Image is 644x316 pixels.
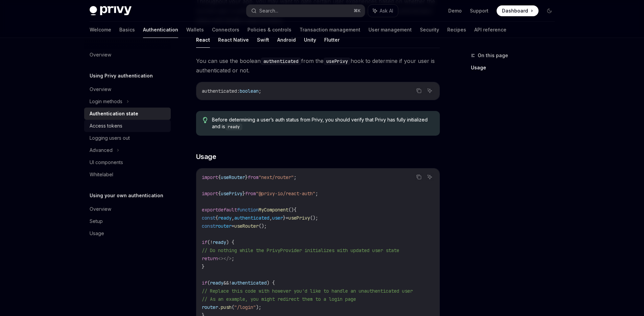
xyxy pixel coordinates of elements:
[90,97,122,106] div: Login methods
[257,32,269,48] button: Swift
[232,255,234,262] span: ;
[261,58,301,65] code: authenticated
[368,22,412,38] a: User management
[232,280,267,286] span: authenticated
[90,122,122,130] div: Access tokens
[223,280,229,286] span: &&
[90,22,111,38] a: Welcome
[259,174,294,180] span: "next/router"
[90,72,153,80] h5: Using Privy authentication
[202,288,413,294] span: // Replace this code with however you'd like to handle an unauthenticated user
[234,223,259,229] span: useRouter
[90,134,130,142] div: Logging users out
[425,86,434,95] button: Ask AI
[218,32,249,48] button: React Native
[202,190,218,197] span: import
[221,190,242,197] span: usePrivy
[119,22,135,38] a: Basics
[447,22,466,38] a: Recipes
[84,203,171,215] a: Overview
[272,215,283,221] span: user
[196,32,210,48] button: React
[90,146,113,154] div: Advanced
[256,190,315,197] span: "@privy-io/react-auth"
[267,280,275,286] span: ) {
[232,215,234,221] span: ,
[84,132,171,144] a: Logging users out
[218,174,221,180] span: {
[226,239,234,245] span: ) {
[414,173,423,181] button: Copy the contents from the code block
[84,120,171,132] a: Access tokens
[84,215,171,227] a: Setup
[196,152,216,161] span: Usage
[380,7,393,14] span: Ask AI
[294,174,296,180] span: ;
[186,22,204,38] a: Wallets
[202,88,237,94] span: authenticated
[207,239,210,245] span: (
[90,171,113,179] div: Whitelabel
[544,5,555,16] button: Toggle dark mode
[269,215,272,221] span: ,
[286,215,288,221] span: =
[90,191,163,200] h5: Using your own authentication
[212,22,239,38] a: Connectors
[247,22,291,38] a: Policies & controls
[202,174,218,180] span: import
[324,58,351,65] code: usePrivy
[218,255,232,262] span: <></>
[225,123,242,130] code: ready
[218,207,237,213] span: default
[143,22,178,38] a: Authentication
[324,32,340,48] button: Flutter
[256,304,261,310] span: );
[232,223,234,229] span: =
[300,22,360,38] a: Transaction management
[288,215,310,221] span: usePrivy
[215,215,218,221] span: {
[202,296,356,302] span: // As an example, you might redirect them to a login page
[474,22,506,38] a: API reference
[203,117,208,123] svg: Tip
[218,215,232,221] span: ready
[368,5,398,17] button: Ask AI
[202,207,218,213] span: export
[420,22,439,38] a: Security
[202,215,215,221] span: const
[229,280,232,286] span: !
[234,304,256,310] span: "/login"
[283,215,286,221] span: }
[84,49,171,61] a: Overview
[246,5,365,17] button: Search...⌘K
[218,190,221,197] span: {
[202,239,207,245] span: if
[259,223,267,229] span: ();
[448,7,462,14] a: Demo
[221,174,245,180] span: useRouter
[90,51,111,59] div: Overview
[218,304,221,310] span: .
[425,173,434,181] button: Ask AI
[294,207,296,213] span: {
[84,83,171,95] a: Overview
[90,205,111,213] div: Overview
[90,110,138,118] div: Authentication state
[240,88,259,94] span: boolean
[471,62,560,73] a: Usage
[232,304,234,310] span: (
[84,156,171,168] a: UI components
[237,207,259,213] span: function
[202,264,205,270] span: }
[213,239,226,245] span: ready
[315,190,318,197] span: ;
[245,190,256,197] span: from
[210,280,223,286] span: ready
[90,6,132,16] img: dark logo
[84,227,171,240] a: Usage
[202,280,207,286] span: if
[478,51,508,60] span: On this page
[237,88,240,94] span: :
[202,304,218,310] span: router
[259,88,261,94] span: ;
